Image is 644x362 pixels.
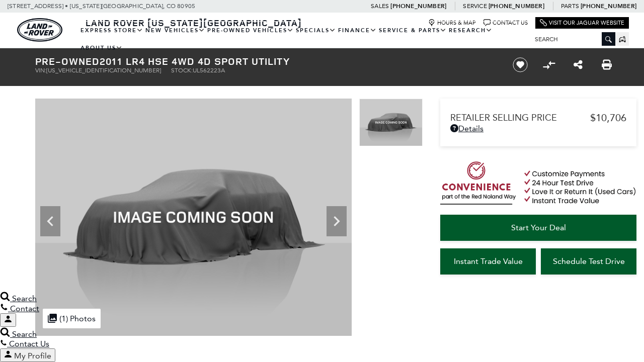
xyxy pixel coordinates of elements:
[581,2,636,10] a: [PHONE_NUMBER]
[79,39,124,57] a: About Us
[35,56,496,67] h1: 2011 LR4 HSE 4WD 4D Sport Utility
[454,256,523,266] span: Instant Trade Value
[448,22,494,39] a: Research
[359,99,423,146] img: Used 2011 Black Land Rover HSE image 1
[12,294,37,303] span: Search
[511,223,566,232] span: Start Your Deal
[79,17,308,29] a: Land Rover [US_STATE][GEOGRAPHIC_DATA]
[35,99,352,336] img: Used 2011 Black Land Rover HSE image 1
[540,19,624,27] a: Visit Our Jaguar Website
[484,19,528,27] a: Contact Us
[8,3,195,10] a: [STREET_ADDRESS] • [US_STATE][GEOGRAPHIC_DATA], CO 80905
[171,67,193,74] span: Stock:
[144,22,206,39] a: New Vehicles
[378,22,448,39] a: Service & Parts
[541,248,636,275] a: Schedule Test Drive
[440,248,536,275] a: Instant Trade Value
[428,19,476,27] a: Hours & Map
[79,22,527,57] nav: Main Navigation
[574,59,583,71] a: Share this Pre-Owned 2011 LR4 HSE 4WD 4D Sport Utility
[371,3,389,10] span: Sales
[295,22,337,39] a: Specials
[9,339,49,348] span: Contact Us
[450,124,626,133] a: Details
[193,67,225,74] span: UL562223A
[489,2,544,10] a: [PHONE_NUMBER]
[440,215,636,241] a: Start Your Deal
[12,329,37,339] span: Search
[17,18,62,42] img: Land Rover
[46,67,161,74] span: [US_VEHICLE_IDENTIFICATION_NUMBER]
[527,33,615,45] input: Search
[450,112,590,123] span: Retailer Selling Price
[590,112,626,124] span: $10,706
[10,304,39,313] span: Contact
[553,256,625,266] span: Schedule Test Drive
[450,112,626,124] a: Retailer Selling Price $10,706
[35,54,100,68] strong: Pre-Owned
[14,351,51,360] span: My Profile
[17,18,62,42] a: land-rover
[390,2,446,10] a: [PHONE_NUMBER]
[602,59,612,71] a: Print this Pre-Owned 2011 LR4 HSE 4WD 4D Sport Utility
[463,3,487,10] span: Service
[79,22,144,39] a: EXPRESS STORE
[509,57,531,73] button: Save vehicle
[206,22,295,39] a: Pre-Owned Vehicles
[35,67,46,74] span: VIN:
[541,57,556,72] button: Compare vehicle
[337,22,378,39] a: Finance
[86,17,302,29] span: Land Rover [US_STATE][GEOGRAPHIC_DATA]
[561,3,579,10] span: Parts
